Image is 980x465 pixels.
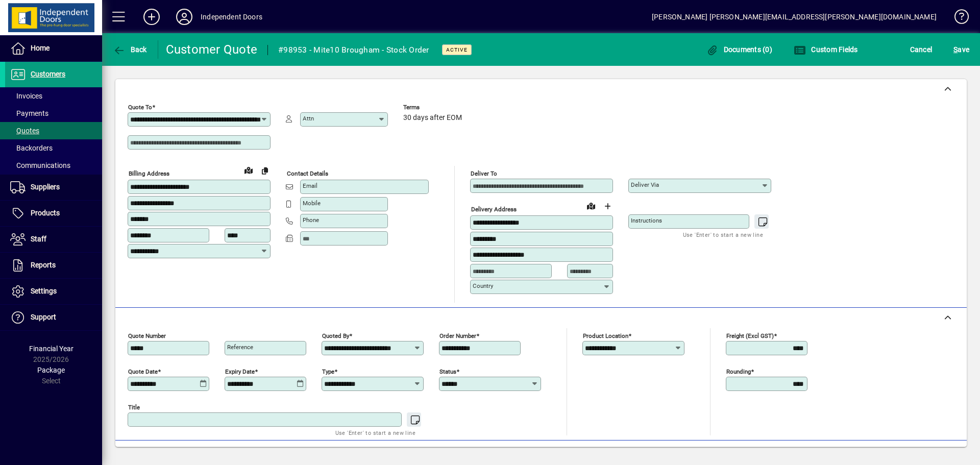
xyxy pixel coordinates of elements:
a: View on map [240,162,257,178]
mat-label: Title [128,403,140,410]
a: Support [5,305,102,330]
span: Product [897,446,939,462]
mat-label: Mobile [303,200,321,207]
mat-label: Freight (excl GST) [726,332,774,339]
app-page-header-button: Back [102,40,158,59]
mat-label: Type [322,368,334,375]
a: Payments [5,105,102,122]
a: Home [5,36,102,61]
mat-label: Email [303,182,317,189]
button: Save [951,40,972,59]
mat-label: Quote number [128,332,166,339]
mat-label: Deliver via [631,181,659,188]
span: Invoices [10,92,42,100]
mat-label: Phone [303,216,319,224]
span: Products [31,209,60,217]
a: Backorders [5,139,102,157]
div: Independent Doors [201,9,262,25]
span: 30 days after EOM [403,114,462,122]
mat-label: Quote date [128,368,158,375]
button: Product [892,445,944,463]
mat-label: Rounding [726,368,751,375]
a: View on map [583,198,599,214]
span: Reports [31,261,56,269]
button: Add [135,8,168,26]
span: Documents (0) [706,45,772,54]
mat-label: Reference [227,344,253,351]
button: Back [110,40,150,59]
button: Cancel [908,40,935,59]
span: Communications [10,161,70,169]
span: Customers [31,70,65,78]
mat-label: Country [473,282,493,289]
span: ave [953,41,969,58]
a: Products [5,201,102,226]
span: Custom Fields [794,45,858,54]
mat-hint: Use 'Enter' to start a new line [335,427,415,438]
mat-label: Quoted by [322,332,349,339]
mat-label: Instructions [631,217,662,224]
a: Reports [5,253,102,278]
button: Copy to Delivery address [257,162,273,179]
span: Terms [403,104,464,111]
span: Settings [31,287,57,295]
button: Profile [168,8,201,26]
a: Knowledge Base [947,2,967,35]
mat-label: Order number [439,332,476,339]
span: Package [37,366,65,374]
button: Custom Fields [791,40,861,59]
a: Settings [5,279,102,304]
div: Customer Quote [166,41,258,58]
button: Choose address [599,198,616,214]
span: Home [31,44,50,52]
span: Staff [31,235,46,243]
span: Back [113,45,147,54]
span: Payments [10,109,48,117]
button: Product History [612,445,672,463]
mat-label: Status [439,368,456,375]
span: Support [31,313,56,321]
span: Financial Year [29,345,73,353]
a: Invoices [5,87,102,105]
mat-hint: Use 'Enter' to start a new line [683,229,763,240]
span: Quotes [10,127,39,135]
span: Product History [616,446,668,462]
div: [PERSON_NAME] [PERSON_NAME][EMAIL_ADDRESS][PERSON_NAME][DOMAIN_NAME] [652,9,937,25]
mat-label: Quote To [128,104,152,111]
a: Staff [5,227,102,252]
span: S [953,45,958,54]
button: Documents (0) [703,40,775,59]
mat-label: Deliver To [471,170,497,177]
a: Suppliers [5,175,102,200]
a: Quotes [5,122,102,139]
span: Suppliers [31,183,60,191]
mat-label: Attn [303,115,314,122]
mat-label: Product location [583,332,628,339]
div: #98953 - Mite10 Brougham - Stock Order [278,42,429,58]
span: Backorders [10,144,53,152]
mat-label: Expiry date [225,368,255,375]
span: Cancel [910,41,933,58]
a: Communications [5,157,102,174]
span: Active [446,46,468,53]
